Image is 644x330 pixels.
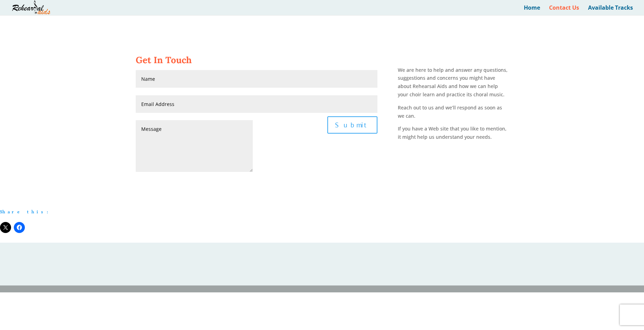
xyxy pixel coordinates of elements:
[398,104,508,125] p: Reach out to us and we’ll respond as soon as we can.
[398,66,508,154] div: We are here to help and answer any questions, suggestions and concerns you might have about Rehea...
[398,125,508,146] p: If you have a Web site that you like to mention, it might help us understand your needs.
[327,116,377,134] button: Submit
[549,5,579,15] a: Contact Us
[136,70,377,88] input: Name
[136,56,377,70] h1: Get In Touch
[588,5,633,15] a: Available Tracks
[136,95,377,113] input: Email Address
[524,5,540,15] a: Home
